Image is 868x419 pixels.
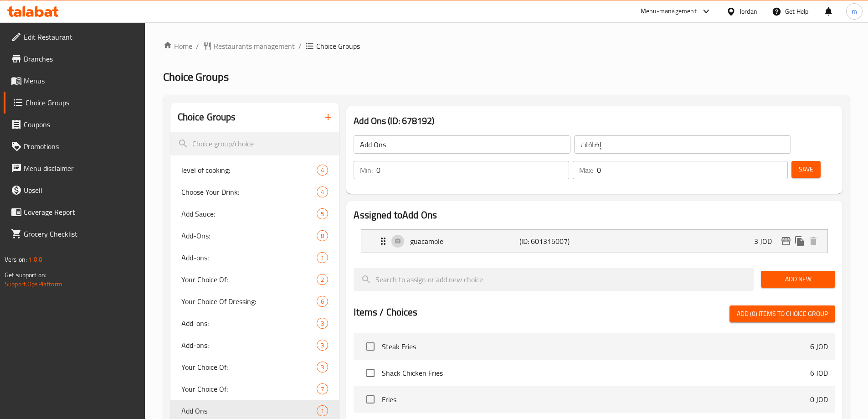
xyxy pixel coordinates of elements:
[729,305,835,322] button: Add (0) items to choice group
[317,274,328,285] div: Choices
[5,253,27,265] span: Version:
[181,405,317,416] span: Add Ons
[181,230,317,241] span: Add-Ons:
[4,157,145,179] a: Menu disclaimer
[170,247,339,269] div: Add-ons:1
[170,312,339,334] div: Add-ons:3
[317,210,328,218] span: 5
[360,165,373,176] p: Min:
[24,53,138,64] span: Branches
[28,253,42,265] span: 1.0.0
[361,337,380,356] span: Select choice
[317,319,328,328] span: 3
[298,41,302,52] li: /
[181,340,317,351] span: Add-ons:
[5,278,62,290] a: Support.OpsPlatform
[382,394,810,405] span: Fries
[170,378,339,400] div: Your Choice Of:7
[24,75,138,86] span: Menus
[317,208,328,219] div: Choices
[354,208,835,222] h2: Assigned to Add Ons
[4,70,145,92] a: Menus
[361,390,380,409] span: Select choice
[810,367,828,378] p: 6 JOD
[24,119,138,130] span: Coupons
[181,252,317,263] span: Add-ons:
[24,185,138,196] span: Upsell
[317,340,328,351] div: Choices
[410,236,519,247] p: guacamole
[4,114,145,135] a: Coupons
[170,203,339,225] div: Add Sauce:5
[4,135,145,157] a: Promotions
[181,362,317,372] span: Your Choice Of:
[316,41,360,52] span: Choice Groups
[170,159,339,181] div: level of cooking:4
[170,290,339,312] div: Your Choice Of Dressing:6
[768,274,828,285] span: Add New
[4,179,145,201] a: Upsell
[810,394,828,405] p: 0 JOD
[170,356,339,378] div: Your Choice Of:3
[317,165,328,176] div: Choices
[737,308,828,320] span: Add (0) items to choice group
[163,67,229,87] span: Choice Groups
[740,6,757,16] div: Jordan
[4,48,145,70] a: Branches
[852,6,857,16] span: m
[5,269,46,281] span: Get support on:
[519,236,592,247] p: (ID: 601315007)
[779,234,793,248] button: edit
[181,274,317,285] span: Your Choice Of:
[4,201,145,223] a: Coverage Report
[793,234,806,248] button: duplicate
[791,161,821,178] button: Save
[317,188,328,197] span: 4
[354,226,835,257] li: Expand
[4,223,145,245] a: Grocery Checklist
[24,207,138,217] span: Coverage Report
[754,236,779,247] p: 3 JOD
[4,26,145,48] a: Edit Restaurant
[317,253,328,262] span: 1
[181,296,317,307] span: Your Choice Of Dressing:
[382,341,810,352] span: Steak Fries
[354,114,835,128] h3: Add Ons (ID: 678192)
[317,297,328,306] span: 6
[382,367,810,378] span: Shack Chicken Fries
[26,97,138,108] span: Choice Groups
[24,31,138,42] span: Edit Restaurant
[361,363,380,383] span: Select choice
[317,252,328,263] div: Choices
[361,230,827,253] div: Expand
[810,341,828,352] p: 6 JOD
[4,92,145,114] a: Choice Groups
[181,318,317,329] span: Add-ons:
[317,362,328,372] div: Choices
[317,363,328,372] span: 3
[317,385,328,393] span: 7
[317,230,328,241] div: Choices
[317,186,328,197] div: Choices
[181,208,317,219] span: Add Sauce:
[203,41,295,52] a: Restaurants management
[317,166,328,175] span: 4
[163,41,192,52] a: Home
[181,165,317,176] span: level of cooking:
[170,269,339,290] div: Your Choice Of:2
[24,163,138,174] span: Menu disclaimer
[317,383,328,394] div: Choices
[178,110,236,124] h2: Choice Groups
[181,383,317,394] span: Your Choice Of:
[317,407,328,415] span: 1
[196,41,199,52] li: /
[181,186,317,197] span: Choose Your Drink:
[214,41,295,52] span: Restaurants management
[641,6,697,17] div: Menu-management
[579,165,593,176] p: Max:
[317,232,328,240] span: 8
[24,228,138,239] span: Grocery Checklist
[354,305,417,319] h2: Items / Choices
[170,225,339,247] div: Add-Ons:8
[354,268,754,291] input: search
